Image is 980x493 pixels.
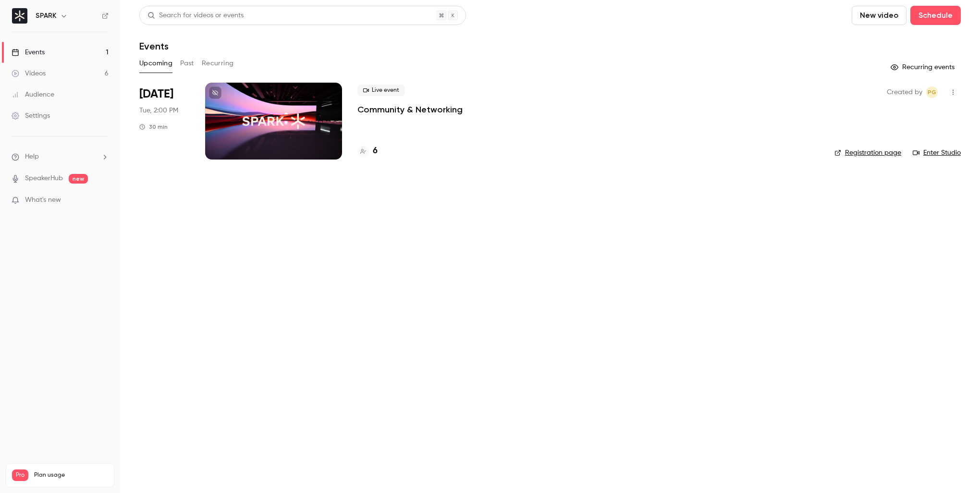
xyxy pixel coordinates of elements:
[12,48,45,57] div: Events
[139,86,173,102] span: [DATE]
[69,174,88,184] span: new
[834,148,901,158] a: Registration page
[147,11,244,21] div: Search for videos or events
[373,145,378,158] h4: 6
[886,60,961,75] button: Recurring events
[36,11,56,21] h6: SPARK
[139,83,190,160] div: Oct 7 Tue, 2:00 PM (Europe/Berlin)
[910,6,961,25] button: Schedule
[139,40,169,52] h1: Events
[97,196,109,205] iframe: Noticeable Trigger
[852,6,906,25] button: New video
[357,145,378,158] a: 6
[12,111,50,121] div: Settings
[139,123,168,131] div: 30 min
[357,104,463,115] a: Community & Networking
[34,471,108,479] span: Plan usage
[357,85,405,96] span: Live event
[180,56,194,71] button: Past
[139,56,172,71] button: Upcoming
[926,86,938,98] span: Piero Gallo
[12,90,54,99] div: Audience
[139,106,178,115] span: Tue, 2:00 PM
[25,152,39,162] span: Help
[202,56,234,71] button: Recurring
[25,195,61,205] span: What's new
[12,69,46,78] div: Videos
[928,86,936,98] span: PG
[12,152,109,162] li: help-dropdown-opener
[12,8,27,24] img: SPARK
[913,148,961,158] a: Enter Studio
[12,469,28,481] span: Pro
[25,173,63,184] a: SpeakerHub
[887,86,922,98] span: Created by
